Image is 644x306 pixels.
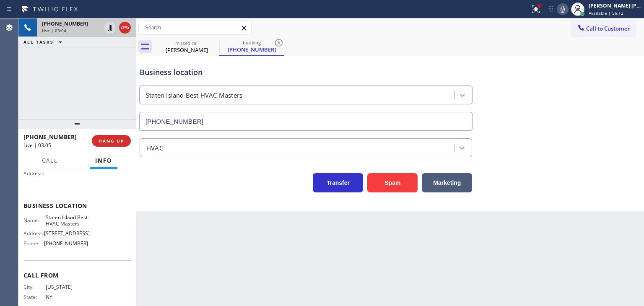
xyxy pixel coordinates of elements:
div: HVAC [146,143,163,153]
button: Call [37,153,63,169]
span: [PHONE_NUMBER] [42,20,88,27]
div: Business location [140,67,472,78]
span: Staten Island Best HVAC Masters [46,214,88,227]
span: [US_STATE] [46,284,88,290]
span: NY [46,294,88,300]
button: HANG UP [92,135,131,147]
span: HANG UP [99,138,124,144]
span: Call [42,157,58,164]
span: Info [95,157,112,164]
div: [PERSON_NAME] [155,46,218,54]
div: Staten Island Best HVAC Masters [146,91,242,100]
input: Search [139,21,251,34]
div: Sree Dhanekula [155,37,218,56]
div: missed call [155,40,218,46]
span: Name: [23,217,46,223]
div: [PHONE_NUMBER] [220,46,283,53]
span: Live | 03:05 [23,142,51,149]
div: (917) 650-1051 [220,37,283,55]
div: booking [220,39,283,46]
button: Hang up [119,22,131,34]
div: [PERSON_NAME] [PERSON_NAME] [589,2,641,9]
button: Mute [557,3,569,15]
span: Call to Customer [586,25,630,32]
button: ALL TASKS [18,37,70,47]
span: Available | 56:12 [589,10,623,16]
span: City: [23,284,46,290]
span: Business location [23,202,131,210]
button: Hold Customer [104,22,116,34]
span: [PHONE_NUMBER] [23,133,77,141]
span: Address: [23,170,46,176]
button: Transfer [313,173,363,192]
span: Phone: [23,240,44,246]
span: Call From [23,271,131,279]
span: Live | 03:04 [42,28,66,34]
span: Address: [23,230,44,236]
button: Spam [367,173,418,192]
span: [PHONE_NUMBER] [44,240,88,246]
button: Info [90,153,117,169]
button: Marketing [422,173,472,192]
button: Call to Customer [571,21,636,36]
span: [STREET_ADDRESS] [44,230,90,236]
input: Phone Number [139,112,473,131]
span: State: [23,294,46,300]
span: ALL TASKS [23,39,54,45]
